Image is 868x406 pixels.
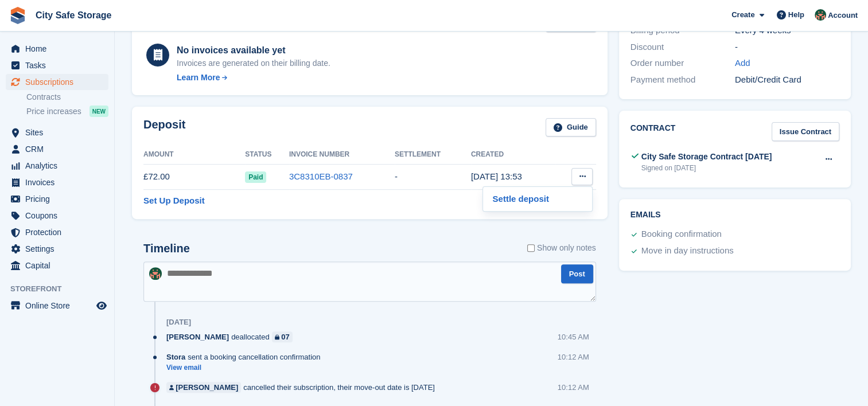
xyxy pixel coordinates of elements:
[6,191,108,207] a: menu
[735,41,839,54] div: -
[527,242,596,254] label: Show only notes
[166,352,185,362] span: Stora
[25,224,94,240] span: Protection
[25,57,94,73] span: Tasks
[6,298,108,314] a: menu
[558,331,589,342] div: 10:45 AM
[25,298,94,314] span: Online Store
[177,57,330,69] div: Invoices are generated on their billing date.
[6,141,108,157] a: menu
[788,9,804,21] span: Help
[772,122,839,141] a: Issue Contract
[26,92,108,103] a: Contracts
[25,74,94,90] span: Subscriptions
[630,210,839,220] h2: Emails
[143,118,185,137] h2: Deposit
[245,171,266,183] span: Paid
[281,331,289,342] div: 07
[6,74,108,90] a: menu
[630,41,735,54] div: Discount
[815,9,826,21] img: Steph Skill
[143,194,205,208] a: Set Up Deposit
[95,299,108,313] a: Preview store
[25,174,94,190] span: Invoices
[177,72,330,84] a: Learn More
[641,151,772,163] div: City Safe Storage Contract [DATE]
[641,244,734,258] div: Move in day instructions
[395,164,471,190] td: -
[10,283,114,295] span: Storefront
[166,382,441,393] div: cancelled their subscription, their move-out date is [DATE]
[25,158,94,174] span: Analytics
[561,264,593,283] button: Post
[471,171,522,181] time: 2025-08-21 12:53:55 UTC
[641,228,722,241] div: Booking confirmation
[527,242,535,254] input: Show only notes
[166,331,229,342] span: [PERSON_NAME]
[176,382,238,393] div: [PERSON_NAME]
[289,171,353,181] a: 3C8310EB-0837
[26,106,81,117] span: Price increases
[6,241,108,257] a: menu
[143,146,245,164] th: Amount
[828,10,858,21] span: Account
[31,6,116,25] a: City Safe Storage
[25,141,94,157] span: CRM
[558,382,589,393] div: 10:12 AM
[25,124,94,140] span: Sites
[395,146,471,164] th: Settlement
[558,352,589,362] div: 10:12 AM
[735,57,750,70] a: Add
[245,146,289,164] th: Status
[630,73,735,87] div: Payment method
[6,41,108,57] a: menu
[166,318,191,327] div: [DATE]
[177,72,220,84] div: Learn More
[6,57,108,73] a: menu
[143,242,190,255] h2: Timeline
[471,146,556,164] th: Created
[25,241,94,257] span: Settings
[630,122,676,141] h2: Contract
[731,9,754,21] span: Create
[488,192,587,206] a: Settle deposit
[166,352,326,362] div: sent a booking cancellation confirmation
[25,41,94,57] span: Home
[6,158,108,174] a: menu
[6,174,108,190] a: menu
[177,44,330,57] div: No invoices available yet
[630,57,735,70] div: Order number
[166,331,298,342] div: deallocated
[6,124,108,140] a: menu
[735,73,839,87] div: Debit/Credit Card
[149,267,162,280] img: Steph Skill
[25,257,94,274] span: Capital
[289,146,395,164] th: Invoice Number
[26,105,108,118] a: Price increases NEW
[143,164,245,190] td: £72.00
[272,331,293,342] a: 07
[6,224,108,240] a: menu
[546,118,596,137] a: Guide
[166,363,326,373] a: View email
[166,382,241,393] a: [PERSON_NAME]
[6,257,108,274] a: menu
[25,208,94,224] span: Coupons
[9,7,26,24] img: stora-icon-8386f47178a22dfd0bd8f6a31ec36ba5ce8667c1dd55bd0f319d3a0aa187defe.svg
[6,208,108,224] a: menu
[89,106,108,117] div: NEW
[25,191,94,207] span: Pricing
[641,163,772,173] div: Signed on [DATE]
